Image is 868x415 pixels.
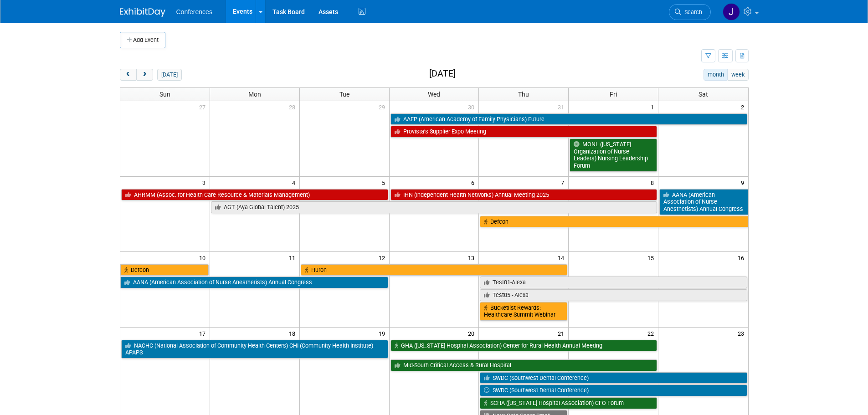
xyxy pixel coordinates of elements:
span: 9 [740,177,748,188]
span: 21 [557,328,568,339]
span: 19 [378,328,389,339]
span: 18 [288,328,299,339]
a: MONL ([US_STATE] Organization of Nurse Leaders) Nursing Leadership Forum [570,138,657,172]
span: 27 [198,101,210,113]
a: SCHA ([US_STATE] Hospital Association) CFO Forum [480,397,657,409]
span: 16 [737,252,748,263]
span: 30 [467,101,478,113]
span: Fri [610,91,617,98]
span: 3 [201,177,210,188]
a: Defcon [120,264,209,276]
span: Conferences [176,8,212,15]
span: Thu [518,91,529,98]
a: AANA (American Association of Nurse Anesthetists) Annual Congress [120,277,388,288]
a: Test05 - Alexa [480,289,747,301]
span: 1 [650,101,658,113]
a: Bucketlist Rewards: Healthcare Summit Webinar [480,302,567,321]
span: 29 [378,101,389,113]
button: month [704,69,728,81]
a: SWDC (Southwest Dental Conference) [480,384,747,396]
button: next [136,69,153,81]
button: week [727,69,748,81]
span: Search [681,9,702,15]
span: 23 [737,328,748,339]
span: 10 [198,252,210,263]
span: 5 [381,177,389,188]
span: 20 [467,328,478,339]
span: Wed [428,91,440,98]
a: Search [669,4,711,20]
span: 8 [650,177,658,188]
a: IHN (Independent Health Networks) Annual Meeting 2025 [390,189,657,201]
img: ExhibitDay [120,8,165,17]
a: Huron [301,264,568,276]
a: Test01-Alexa [480,277,747,288]
span: 17 [198,328,210,339]
span: 14 [557,252,568,263]
span: 4 [291,177,299,188]
span: 2 [740,101,748,113]
a: AAFP (American Academy of Family Physicians) Future [390,113,747,125]
button: prev [120,69,137,81]
a: GHA ([US_STATE] Hospital Association) Center for Rural Health Annual Meeting [390,340,657,352]
span: 12 [378,252,389,263]
span: 11 [288,252,299,263]
a: Mid-South Critical Access & Rural Hospital [390,359,657,371]
span: Sun [159,91,170,98]
span: 31 [557,101,568,113]
a: AGT (Aya Global Talent) 2025 [211,201,657,213]
span: Tue [339,91,349,98]
a: NACHC (National Association of Community Health Centers) CHI (Community Health Institute) - APAPS [121,340,388,359]
a: SWDC (Southwest Dental Conference) [480,372,747,384]
span: Sat [699,91,708,98]
img: Jenny Clavero [723,3,740,20]
button: Add Event [120,32,165,48]
button: [DATE] [157,69,181,81]
span: 7 [560,177,568,188]
span: 22 [647,328,658,339]
a: AANA (American Association of Nurse Anesthetists) Annual Congress [659,189,748,215]
span: 13 [467,252,478,263]
a: AHRMM (Assoc. for Health Care Resource & Materials Management) [121,189,388,201]
a: Provista’s Supplier Expo Meeting [390,126,657,138]
h2: [DATE] [429,69,456,79]
span: 15 [647,252,658,263]
span: Mon [248,91,261,98]
span: 6 [470,177,478,188]
a: Defcon [480,216,748,228]
span: 28 [288,101,299,113]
